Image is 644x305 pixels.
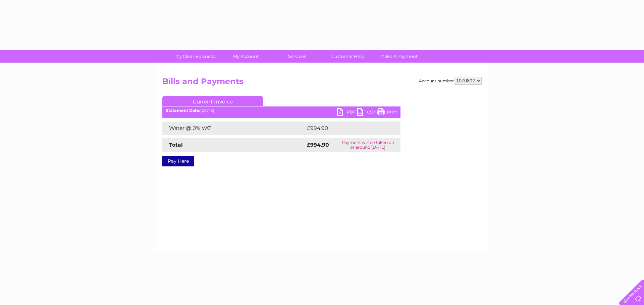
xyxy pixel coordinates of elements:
[305,122,389,135] td: £994.90
[166,108,200,113] b: Statement Date:
[337,108,357,118] a: PDF
[162,96,263,106] a: Current Invoice
[162,108,400,113] div: [DATE]
[169,142,183,148] strong: Total
[218,50,274,63] a: My Account
[371,50,427,63] a: Make A Payment
[167,50,223,63] a: My Clear Business
[419,77,482,85] div: Account number
[320,50,376,63] a: Customer Help
[307,142,329,148] strong: £994.90
[162,122,305,135] td: Water @ 0% VAT
[162,156,194,166] a: Pay Here
[357,108,377,118] a: CSV
[335,138,400,152] td: Payment will be taken on or around [DATE]
[162,77,482,89] h2: Bills and Payments
[269,50,325,63] a: Services
[377,108,397,118] a: Print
